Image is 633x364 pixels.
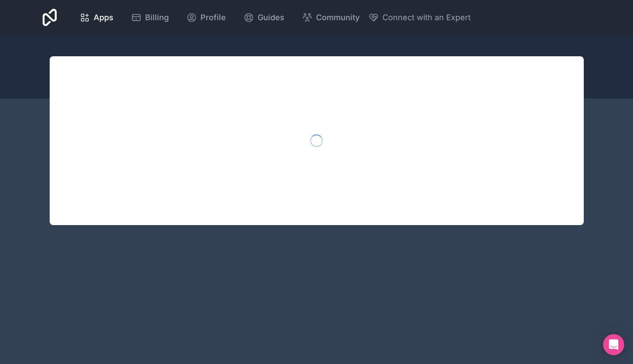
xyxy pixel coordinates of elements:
[603,334,624,355] div: Open Intercom Messenger
[73,8,120,27] a: Apps
[124,8,176,27] a: Billing
[368,11,471,24] button: Connect with an Expert
[382,11,471,24] span: Connect with an Expert
[316,11,360,24] span: Community
[179,8,233,27] a: Profile
[258,11,284,24] span: Guides
[94,11,113,24] span: Apps
[295,8,367,27] a: Community
[200,11,226,24] span: Profile
[145,11,169,24] span: Billing
[236,8,291,27] a: Guides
